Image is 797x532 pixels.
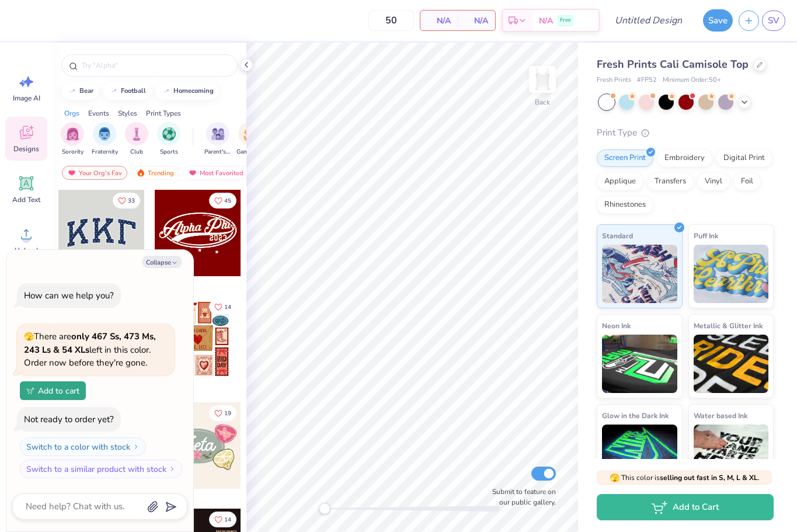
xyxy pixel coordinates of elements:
[157,122,180,157] div: filter for Sports
[694,425,769,483] img: Water based Ink
[183,166,249,180] div: Most Favorited
[539,15,553,27] span: N/A
[560,16,571,25] span: Free
[602,335,677,393] img: Neon Ink
[113,193,140,208] button: Like
[130,127,143,141] img: Club Image
[62,166,127,180] div: Your Org's Fav
[209,299,236,315] button: Like
[224,304,231,310] span: 14
[597,75,631,85] span: Fresh Prints
[535,97,550,107] div: Back
[62,148,83,157] span: Sorority
[610,472,760,483] span: This color is .
[236,122,263,157] button: filter button
[694,230,718,242] span: Puff Ink
[12,195,40,204] span: Add Text
[162,88,171,95] img: trend_line.gif
[647,173,694,190] div: Transfers
[605,9,691,32] input: Untitled Design
[128,198,135,204] span: 33
[118,108,137,119] div: Styles
[125,122,148,157] button: filter button
[26,387,34,394] img: Add to cart
[88,108,109,119] div: Events
[531,68,554,91] img: Back
[24,331,34,342] span: 🫣
[67,169,76,177] img: most_fav.gif
[597,149,653,167] div: Screen Print
[224,517,231,523] span: 14
[209,405,236,421] button: Like
[92,122,118,157] button: filter button
[61,122,84,157] button: filter button
[703,9,733,32] button: Save
[130,148,143,157] span: Club
[602,245,677,303] img: Standard
[663,75,721,85] span: Minimum Order: 50 +
[602,230,633,242] span: Standard
[160,148,178,157] span: Sports
[209,193,236,208] button: Like
[155,82,219,100] button: homecoming
[602,409,669,422] span: Glow in the Dark Ink
[98,127,111,141] img: Fraternity Image
[660,473,758,482] strong: selling out fast in S, M, L & XL
[224,411,231,416] span: 19
[610,472,619,484] span: 🫣
[319,503,330,514] div: Accessibility label
[24,413,114,425] div: Not ready to order yet?
[768,14,779,27] span: SV
[125,122,148,157] div: filter for Club
[92,122,118,157] div: filter for Fraternity
[694,319,763,332] span: Metallic & Glitter Ink
[133,443,140,450] img: Switch to a color with stock
[173,88,214,94] div: homecoming
[204,148,231,157] span: Parent's Weekend
[243,127,257,141] img: Game Day Image
[157,122,180,157] button: filter button
[597,196,653,214] div: Rhinestones
[762,11,785,31] a: SV
[142,256,182,268] button: Collapse
[657,149,712,167] div: Embroidery
[597,57,749,71] span: Fresh Prints Cali Camisole Top
[15,246,38,255] span: Upload
[79,88,93,94] div: bear
[109,88,119,95] img: trend_line.gif
[68,88,77,95] img: trend_line.gif
[81,60,230,71] input: Try "Alpha"
[211,127,225,141] img: Parent's Weekend Image
[716,149,772,167] div: Digital Print
[146,108,181,119] div: Print Types
[169,465,176,472] img: Switch to a similar product with stock
[204,122,231,157] button: filter button
[121,88,146,94] div: football
[92,148,118,157] span: Fraternity
[13,93,40,103] span: Image AI
[733,173,761,190] div: Foil
[24,331,156,356] strong: only 467 Ss, 473 Ms, 243 Ls & 54 XLs
[131,166,179,180] div: Trending
[103,82,151,100] button: football
[66,127,79,141] img: Sorority Image
[602,319,631,332] span: Neon Ink
[694,245,769,303] img: Puff Ink
[427,15,451,27] span: N/A
[209,512,236,527] button: Like
[597,494,774,520] button: Add to Cart
[697,173,730,190] div: Vinyl
[204,122,231,157] div: filter for Parent's Weekend
[61,82,99,100] button: bear
[597,173,643,190] div: Applique
[136,169,145,177] img: trending.gif
[236,148,263,157] span: Game Day
[24,331,156,368] span: There are left in this color. Order now before they're gone.
[368,10,414,31] input: – –
[64,108,79,119] div: Orgs
[61,122,84,157] div: filter for Sorority
[486,486,556,507] label: Submit to feature on our public gallery.
[162,127,176,141] img: Sports Image
[465,15,488,27] span: N/A
[694,335,769,393] img: Metallic & Glitter Ink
